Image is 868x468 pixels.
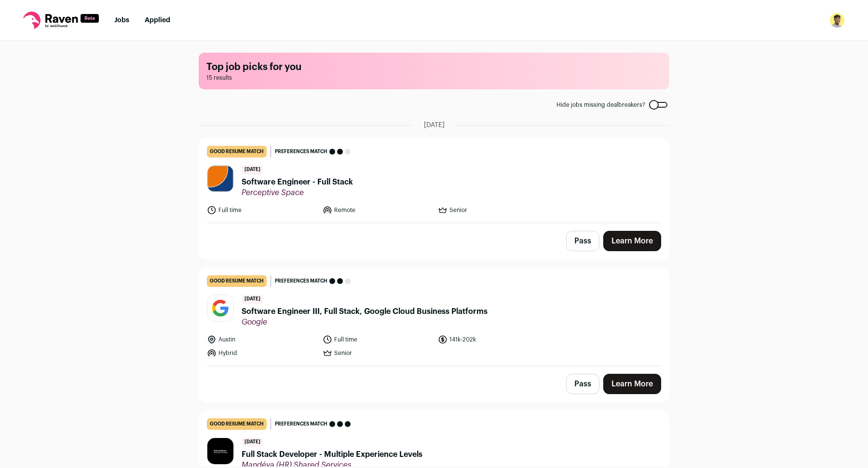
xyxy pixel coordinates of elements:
a: good resume match Preferences match [DATE] Software Engineer III, Full Stack, Google Cloud Busine... [199,268,669,366]
span: Preferences match [275,419,327,429]
a: good resume match Preferences match [DATE] Software Engineer - Full Stack Perceptive Space Full t... [199,138,669,223]
img: b66d271da138bff6516c32c7371c948c11655596ef4d2ede264272552620a1c8.jpg [207,166,233,192]
span: Full Stack Developer - Multiple Experience Levels [242,449,422,460]
span: Preferences match [275,147,327,156]
span: 15 results [206,74,662,82]
li: Senior [438,205,548,215]
span: Software Engineer - Full Stack [242,176,353,188]
li: Full time [207,205,317,215]
span: [DATE] [424,120,445,130]
img: 17259418-medium_jpg [829,13,845,28]
li: Austin [207,335,317,344]
div: good resume match [207,418,267,430]
a: Learn More [603,231,661,251]
h1: Top job picks for you [206,60,662,74]
button: Pass [566,374,599,394]
span: Preferences match [275,276,327,286]
img: f33420e7871a67b620c87efa8df01e608541990514ef7263ed5e38df2d610b57.jpg [207,438,233,464]
span: Hide jobs missing dealbreakers? [556,101,645,109]
span: Perceptive Space [242,188,353,198]
li: Full time [323,335,433,344]
span: Software Engineer III, Full Stack, Google Cloud Business Platforms [242,306,488,317]
div: good resume match [207,275,267,287]
a: Jobs [114,17,129,24]
img: 8d2c6156afa7017e60e680d3937f8205e5697781b6c771928cb24e9df88505de.jpg [207,295,233,321]
li: Senior [323,348,433,358]
li: 141k-202k [438,335,548,344]
span: Google [242,317,488,327]
li: Remote [323,205,433,215]
span: [DATE] [242,295,263,304]
span: [DATE] [242,165,263,174]
a: Applied [145,17,170,24]
button: Pass [566,231,599,251]
a: Learn More [603,374,661,394]
div: good resume match [207,146,267,157]
button: Open dropdown [829,13,845,28]
span: [DATE] [242,438,263,447]
li: Hybrid [207,348,317,358]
